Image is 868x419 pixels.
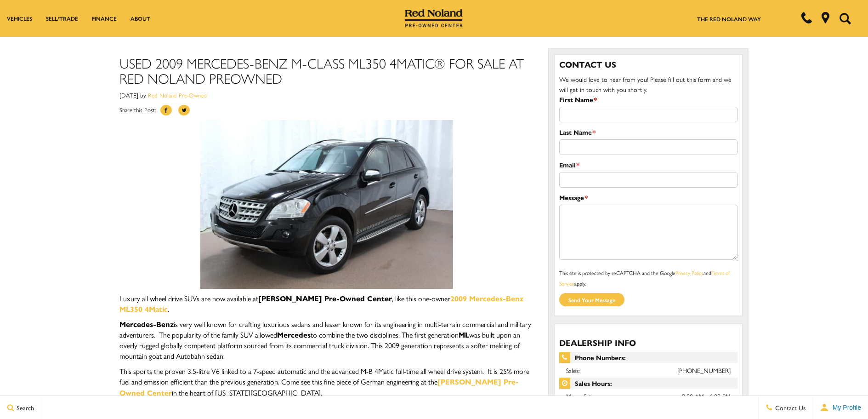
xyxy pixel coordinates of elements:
span: Mon - Sat [566,391,591,401]
button: Open user profile menu [813,396,868,419]
span: is very well known for crafting luxurious sedans and lesser known for its engineering in multi-te... [119,319,531,361]
strong: ML [459,329,469,340]
strong: Mercedes [277,329,311,340]
span: [DATE] [119,91,138,99]
label: First Name [559,94,597,104]
label: Message [559,192,588,202]
span: Phone Numbers: [559,352,738,363]
a: Privacy Policy [675,269,703,277]
span: My Profile [829,404,861,411]
h3: Contact Us [559,59,738,69]
span: Sales Hours: [559,378,738,389]
a: Terms of Service [559,269,730,287]
span: This sports the proven 3.5-litre V6 linked to a 7-speed automatic and the advanced M-B 4Matic ful... [119,366,529,397]
label: Last Name [559,127,596,137]
strong: [PERSON_NAME] Pre-Owned Center [258,293,392,304]
a: Red Noland Pre-Owned [148,91,207,99]
label: Email [559,160,579,170]
span: 9:00 AM - 6:00 PM [682,391,731,401]
a: The Red Noland Way [697,15,761,23]
a: [PERSON_NAME] Pre-Owned Center [119,376,519,397]
a: 2009 Mercedes-Benz ML350 4Matic [119,293,523,314]
span: We would love to hear from you! Please fill out this form and we will get in touch with you shortly. [559,75,732,94]
div: Share this Post: [119,105,534,120]
span: by [140,91,146,99]
span: Search [14,403,34,412]
span: Sales: [566,366,580,375]
strong: Mercedes-Benz [119,319,174,329]
a: Red Noland Pre-Owned [405,12,463,22]
img: Red Noland Pre-Owned [405,9,463,28]
img: Used 2009 Mercedes-Benz ML350 for sale Red Noland PreOwned Colorado Springs [200,120,453,289]
span: Contact Us [773,403,806,412]
a: [PHONE_NUMBER] [677,366,731,375]
input: Send your message [559,293,624,306]
h3: Dealership Info [559,338,738,347]
small: This site is protected by reCAPTCHA and the Google and apply. [559,269,730,287]
button: Open the search field [836,0,854,36]
h1: Used 2009 Mercedes-Benz M-Class ML350 4MATIC® For Sale At Red Noland PreOwned [119,55,534,86]
span: Luxury all wheel drive SUVs are now available at , like this one-owner . [119,293,523,314]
